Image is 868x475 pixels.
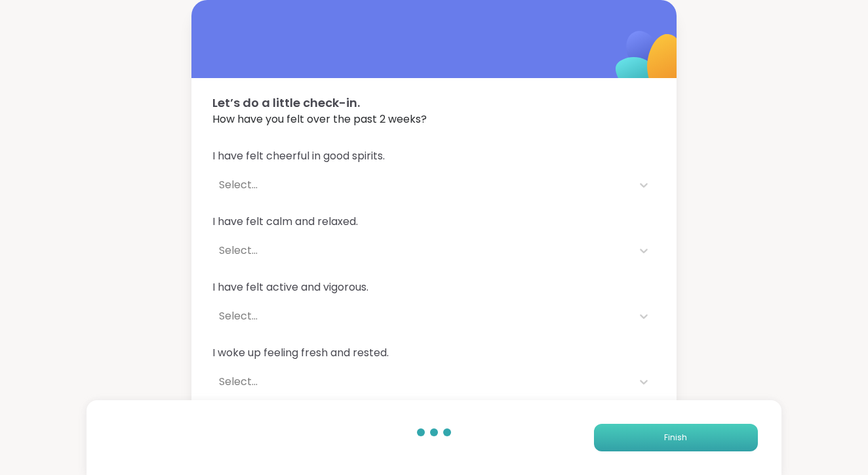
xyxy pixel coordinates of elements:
[219,374,625,390] div: Select...
[212,214,656,230] span: I have felt calm and relaxed.
[219,243,625,258] div: Select...
[212,112,656,127] span: How have you felt over the past 2 weeks?
[219,177,625,193] div: Select...
[212,279,656,295] span: I have felt active and vigorous.
[594,424,758,451] button: Finish
[219,308,625,324] div: Select...
[664,432,687,444] span: Finish
[212,345,656,361] span: I woke up feeling fresh and rested.
[212,148,656,164] span: I have felt cheerful in good spirits.
[212,94,656,112] span: Let’s do a little check-in.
